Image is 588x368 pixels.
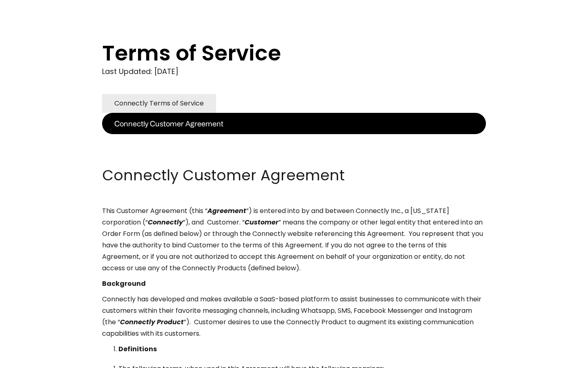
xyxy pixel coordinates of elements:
[8,353,49,365] aside: Language selected: English
[114,98,204,109] div: Connectly Terms of Service
[102,134,486,146] p: ‍
[120,317,184,327] em: Connectly Product
[102,205,486,274] p: This Customer Agreement (this “ ”) is entered into by and between Connectly Inc., a [US_STATE] co...
[102,41,453,65] h1: Terms of Service
[207,206,246,215] em: Agreement
[118,344,157,354] strong: Definitions
[148,218,183,227] em: Connectly
[102,65,486,78] div: Last Updated: [DATE]
[102,150,486,161] p: ‍
[102,294,486,339] p: Connectly has developed and makes available a SaaS-based platform to assist businesses to communi...
[102,279,146,288] strong: Background
[245,218,278,227] em: Customer
[102,165,486,186] h2: Connectly Customer Agreement
[16,354,49,365] ul: Language list
[114,118,223,129] div: Connectly Customer Agreement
